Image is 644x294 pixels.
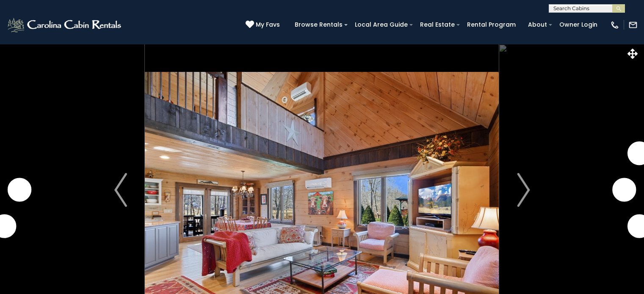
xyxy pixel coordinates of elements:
[256,20,280,29] span: My Favs
[351,18,412,31] a: Local Area Guide
[114,173,127,207] img: arrow
[290,18,347,31] a: Browse Rentals
[246,20,282,30] a: My Favs
[610,20,619,30] img: phone-regular-white.png
[463,18,520,31] a: Rental Program
[524,18,551,31] a: About
[555,18,602,31] a: Owner Login
[628,20,638,30] img: mail-regular-white.png
[6,16,124,33] img: White-1-2.png
[517,173,530,207] img: arrow
[416,18,459,31] a: Real Estate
